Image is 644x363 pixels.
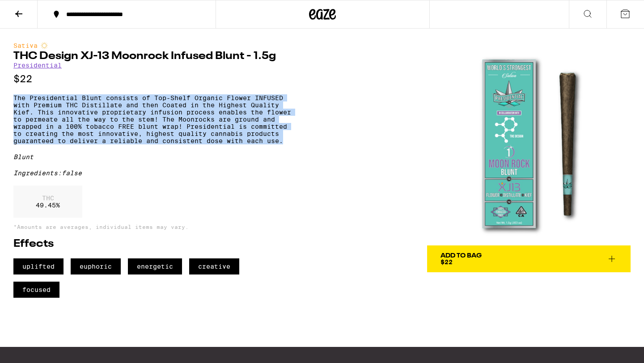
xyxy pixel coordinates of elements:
[189,258,239,274] span: creative
[13,51,291,62] h1: THC Design XJ-13 Moonrock Infused Blunt - 1.5g
[13,224,291,230] p: *Amounts are averages, individual items may vary.
[13,73,291,84] p: $22
[41,42,48,49] img: sativaColor.svg
[13,42,291,49] div: Sativa
[427,245,631,272] button: Add To Bag$22
[441,258,453,266] span: $22
[36,194,60,202] p: THC
[13,282,59,298] span: focused
[13,258,64,274] span: uplifted
[441,253,482,259] div: Add To Bag
[13,94,291,144] p: The Presidential Blunt consists of Top-Shelf Organic Flower INFUSED with Premium THC Distillate a...
[13,62,62,69] a: Presidential
[13,169,291,177] div: Ingredients: false
[427,42,631,245] img: Presidential - THC Design XJ-13 Moonrock Infused Blunt - 1.5g
[13,153,291,160] div: Blunt
[13,186,82,218] div: 49.45 %
[128,258,182,274] span: energetic
[13,239,291,249] h2: Effects
[71,258,121,274] span: euphoric
[5,6,64,13] span: Hi. Need any help?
